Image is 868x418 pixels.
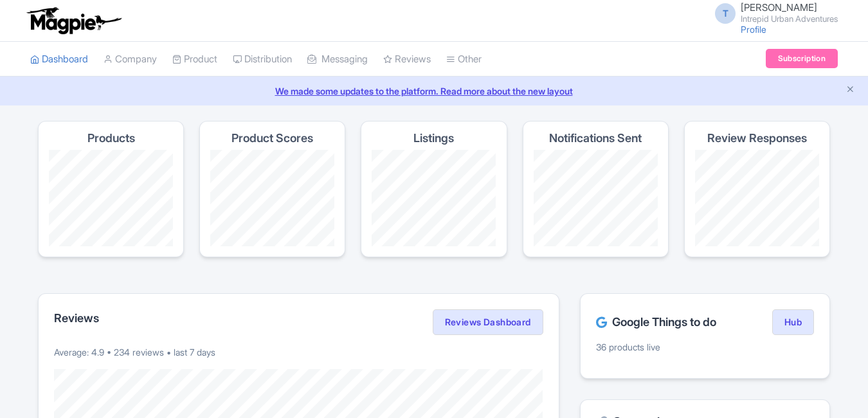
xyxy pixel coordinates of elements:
[845,83,855,98] button: Close announcement
[707,3,838,23] a: T [PERSON_NAME] Intrepid Urban Adventures
[766,49,838,68] a: Subscription
[549,132,642,145] h4: Notifications Sent
[231,132,313,145] h4: Product Scores
[715,3,736,24] span: T
[772,309,814,335] a: Hub
[8,84,860,98] a: We made some updates to the platform. Read more about the new layout
[30,42,88,77] a: Dashboard
[233,42,292,77] a: Distribution
[596,316,716,329] h2: Google Things to do
[741,24,766,35] a: Profile
[433,309,543,335] a: Reviews Dashboard
[707,132,807,145] h4: Review Responses
[54,312,99,325] h2: Reviews
[596,340,814,354] p: 36 products live
[741,1,817,14] span: [PERSON_NAME]
[54,345,543,359] p: Average: 4.9 • 234 reviews • last 7 days
[24,6,123,35] img: logo-ab69f6fb50320c5b225c76a69d11143b.png
[172,42,217,77] a: Product
[446,42,482,77] a: Other
[104,42,157,77] a: Company
[87,132,135,145] h4: Products
[383,42,431,77] a: Reviews
[307,42,368,77] a: Messaging
[741,15,838,23] small: Intrepid Urban Adventures
[413,132,454,145] h4: Listings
